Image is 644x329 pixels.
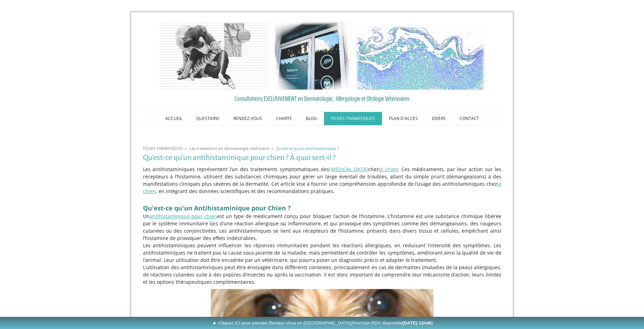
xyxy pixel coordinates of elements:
a: CHARTE [269,112,299,125]
a: FICHES THEMATIQUES [324,112,382,125]
a: le chien [379,166,398,172]
p: Les antihistaminiques peuvent influencer les réponses immunitaires pendant les réactions allergiq... [143,242,501,264]
span: (Prochain RDV disponible ) [351,320,433,326]
a: DIVERS [425,112,453,125]
a: ACCUEIL [158,112,189,125]
a: FICHES THEMATIQUES [141,146,184,151]
span: Qu'est-ce qu'un Antihistaminique pour Chien ? [143,204,291,212]
span: Les traitements en dermatologie vétérinaire [190,146,269,151]
h1: Qu'est-ce qu'un antihistaminique pour chien ? À quoi sert-il ? [143,153,501,162]
span: ► Cliquez ICI pour prendre Rendez-Vous en [GEOGRAPHIC_DATA] [213,320,433,326]
p: L’utilisation des antihistaminiques peut être envisagée dans différents contextes, principalement... [143,264,501,286]
a: BLOG [299,112,324,125]
a: Consultations EXCLUSIVEMENT en Dermatologie, Allergologie et Otologie Vétérinaires [143,93,501,104]
a: le chien [143,180,501,194]
a: PLAN D'ACCES [382,112,425,125]
a: Les traitements en dermatologie vétérinaire [188,146,271,151]
p: Un est un type de médicament conçu pour bloquer l’action de l’histamine. L’histamine est une subs... [143,212,501,242]
b: [DATE] 12h40 [403,320,432,326]
a: QUESTIONS [189,112,226,125]
span: FICHES THEMATIQUES [143,146,183,151]
span: Qu'est-ce qu'un antihistaminique ? [276,146,339,151]
a: antihistaminique pour chien [150,213,217,219]
a: CONTACT [453,112,486,125]
a: Qu'est-ce qu'un antihistaminique ? [275,146,341,151]
a: [MEDICAL_DATA] [329,166,368,172]
p: Les antihistaminiques représentent l’un des traitements symptomatiques des chez . Ces médicaments... [143,166,501,195]
a: RENDEZ-VOUS [226,112,269,125]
